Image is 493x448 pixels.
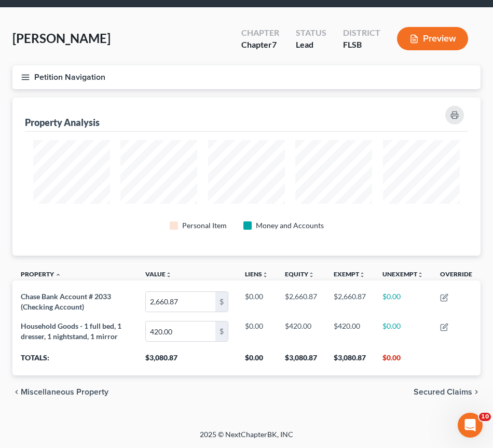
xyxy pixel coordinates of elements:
[237,287,277,316] td: $0.00
[458,413,483,438] iframe: Intercom live chat
[237,317,277,346] td: $0.00
[215,321,228,341] div: $
[166,272,172,278] i: unfold_more
[146,321,215,341] input: 0.00
[12,388,108,396] button: chevron_left Miscellaneous Property
[472,388,481,396] i: chevron_right
[12,65,481,89] button: Petition Navigation
[277,346,325,375] th: $3,080.87
[215,292,228,312] div: $
[374,287,432,316] td: $0.00
[12,388,21,396] i: chevron_left
[343,27,380,39] div: District
[325,317,374,346] td: $420.00
[21,270,61,278] a: Property expand_less
[241,27,279,39] div: Chapter
[277,287,325,316] td: $2,660.87
[237,346,277,375] th: $0.00
[414,388,481,396] button: Secured Claims chevron_right
[137,346,237,375] th: $3,080.87
[296,39,326,51] div: Lead
[414,388,472,396] span: Secured Claims
[262,272,268,278] i: unfold_more
[285,270,314,278] a: Equityunfold_more
[432,264,481,287] th: Override
[182,220,227,231] div: Personal Item
[21,388,108,396] span: Miscellaneous Property
[296,27,326,39] div: Status
[25,116,100,129] div: Property Analysis
[397,27,468,50] button: Preview
[60,429,433,448] div: 2025 © NextChapterBK, INC
[417,272,423,278] i: unfold_more
[145,270,172,278] a: Valueunfold_more
[146,292,215,312] input: 0.00
[374,346,432,375] th: $0.00
[479,413,491,421] span: 10
[359,272,365,278] i: unfold_more
[256,220,324,231] div: Money and Accounts
[272,39,277,49] span: 7
[55,272,61,278] i: expand_less
[334,270,365,278] a: Exemptunfold_more
[382,270,423,278] a: Unexemptunfold_more
[374,317,432,346] td: $0.00
[277,317,325,346] td: $420.00
[308,272,314,278] i: unfold_more
[21,321,121,341] span: Household Goods - 1 full bed, 1 dresser, 1 nightstand, 1 mirror
[325,346,374,375] th: $3,080.87
[12,31,111,46] span: [PERSON_NAME]
[245,270,268,278] a: Liensunfold_more
[343,39,380,51] div: FLSB
[241,39,279,51] div: Chapter
[325,287,374,316] td: $2,660.87
[21,292,111,311] span: Chase Bank Account # 2033 (Checking Account)
[12,346,137,375] th: Totals:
